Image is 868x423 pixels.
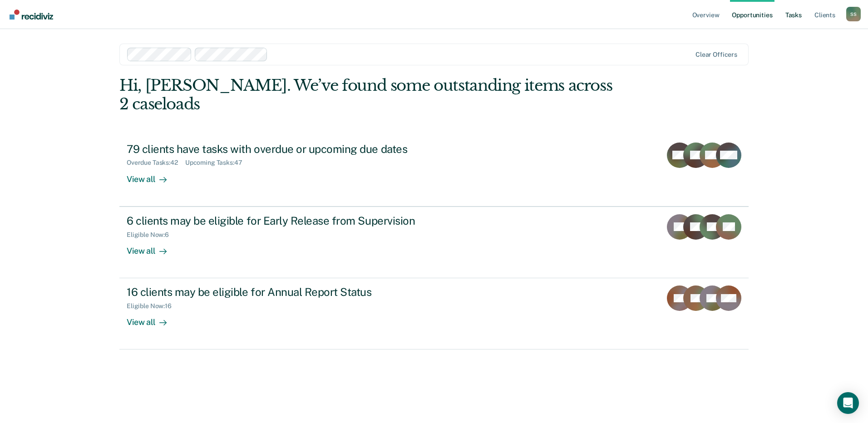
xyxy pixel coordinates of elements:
a: 79 clients have tasks with overdue or upcoming due datesOverdue Tasks:42Upcoming Tasks:47View all [119,135,749,207]
a: 16 clients may be eligible for Annual Report StatusEligible Now:16View all [119,278,749,349]
div: View all [127,310,178,328]
div: Eligible Now : 16 [127,302,179,310]
img: Recidiviz [10,10,53,20]
div: Overdue Tasks : 42 [127,159,185,167]
div: 79 clients have tasks with overdue or upcoming due dates [127,143,445,156]
div: 6 clients may be eligible for Early Release from Supervision [127,214,445,227]
div: 16 clients may be eligible for Annual Report Status [127,285,445,299]
a: 6 clients may be eligible for Early Release from SupervisionEligible Now:6View all [119,207,749,278]
div: View all [127,238,178,256]
div: Upcoming Tasks : 47 [185,159,250,167]
div: View all [127,167,178,184]
div: Eligible Now : 6 [127,231,176,239]
div: Hi, [PERSON_NAME]. We’ve found some outstanding items across 2 caseloads [119,76,623,113]
div: Open Intercom Messenger [837,392,859,414]
div: S S [846,7,861,21]
div: Clear officers [695,51,737,59]
button: Profile dropdown button [846,7,861,21]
